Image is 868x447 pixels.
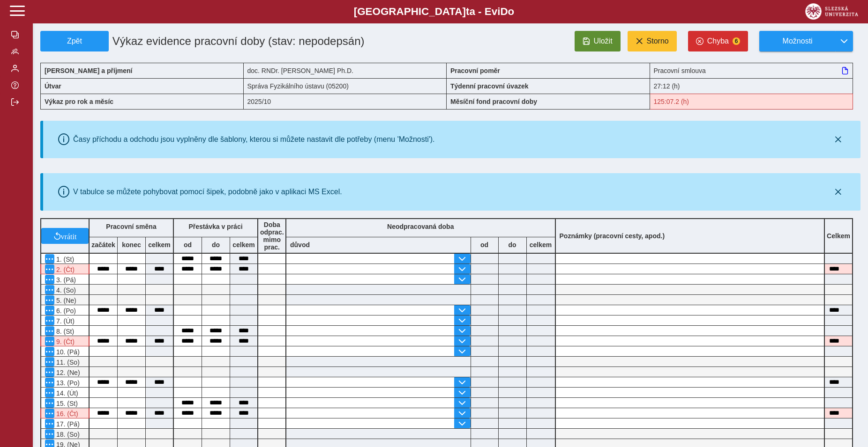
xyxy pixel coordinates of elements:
b: do [202,241,230,249]
b: konec [118,241,145,249]
span: Zpět [45,37,105,45]
span: t [466,6,469,17]
div: Pracovní smlouva [650,63,853,78]
span: 9. (Čt) [54,338,75,345]
b: od [174,241,202,249]
button: Menu [45,409,54,418]
button: Menu [45,337,54,346]
span: 8. (St) [54,328,74,335]
div: Přestávka v práci na jídlo a oddech nesmí být čerpána na začátku pracovní směny. [40,264,90,274]
b: [GEOGRAPHIC_DATA] a - Evi [28,6,840,18]
b: Pracovní poměr [450,67,500,74]
div: Přestávka v práci na jídlo a oddech nesmí být čerpána na začátku pracovní směny. [40,336,90,346]
span: o [508,6,515,17]
span: 12. (Ne) [54,369,80,376]
button: Menu [45,295,54,305]
b: celkem [230,241,257,249]
b: Výkaz pro rok a měsíc [45,98,113,105]
span: 17. (Pá) [54,420,80,428]
span: 6. (Po) [54,307,76,315]
button: Menu [45,326,54,336]
button: Menu [45,429,54,439]
b: celkem [527,241,555,249]
div: Časy příchodu a odchodu jsou vyplněny dle šablony, kterou si můžete nastavit dle potřeby (menu 'M... [73,135,435,144]
button: Chyba6 [688,31,748,51]
span: vrátit [61,232,77,240]
span: 1. (St) [54,256,74,263]
b: celkem [146,241,173,249]
span: Chyba [707,37,729,45]
h1: Výkaz evidence pracovní doby (stav: nepodepsán) [109,31,382,51]
button: Menu [45,357,54,366]
div: 2025/10 [244,94,447,110]
button: Menu [45,347,54,356]
b: Celkem [827,232,850,240]
span: 16. (Čt) [54,410,78,418]
button: Menu [45,398,54,408]
button: vrátit [41,228,89,244]
div: Správa Fyzikálního ústavu (05200) [244,78,447,94]
span: 10. (Pá) [54,348,80,356]
b: do [499,241,526,249]
b: Doba odprac. mimo prac. [260,221,284,251]
span: 2. (Čt) [54,266,75,273]
span: 18. (So) [54,431,80,438]
div: Přestávka v práci na jídlo a oddech nesmí být čerpána na začátku pracovní směny. [40,408,90,418]
div: Fond pracovní doby (125:07.2 h) a součet hodin (22:26.4 h) se neshodují! [650,94,853,110]
button: Menu [45,306,54,315]
span: 13. (Po) [54,379,80,387]
button: Menu [45,275,54,284]
span: 3. (Pá) [54,276,76,284]
span: 7. (Út) [54,317,75,325]
b: od [471,241,498,249]
img: logo_web_su.png [805,3,858,20]
button: Menu [45,254,54,264]
button: Menu [45,388,54,397]
b: [PERSON_NAME] a příjmení [45,67,132,74]
button: Menu [45,419,54,428]
b: Poznámky (pracovní cesty, apod.) [556,232,669,240]
button: Menu [45,264,54,274]
span: 15. (St) [54,400,78,407]
b: Týdenní pracovní úvazek [450,82,529,90]
b: Neodpracovaná doba [387,223,454,230]
b: Přestávka v práci [188,223,242,230]
button: Menu [45,378,54,387]
span: Možnosti [767,37,828,45]
button: Menu [45,316,54,325]
div: doc. RNDr. [PERSON_NAME] Ph.D. [244,63,447,78]
button: Storno [628,31,677,51]
button: Zpět [40,31,109,51]
span: 11. (So) [54,359,80,366]
b: Útvar [45,82,61,90]
span: 5. (Ne) [54,297,76,304]
button: Možnosti [759,31,835,51]
span: D [500,6,508,17]
b: začátek [90,241,117,249]
button: Uložit [575,31,621,51]
span: Storno [647,37,669,45]
b: Měsíční fond pracovní doby [450,98,537,105]
button: Menu [45,285,54,294]
span: Uložit [594,37,613,45]
b: důvod [290,241,310,249]
span: 4. (So) [54,286,76,294]
span: 14. (Út) [54,389,78,397]
b: Pracovní směna [106,223,156,230]
div: 27:12 (h) [650,78,853,94]
button: Menu [45,367,54,377]
div: V tabulce se můžete pohybovat pomocí šipek, podobně jako v aplikaci MS Excel. [73,188,342,196]
span: 6 [733,37,740,45]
